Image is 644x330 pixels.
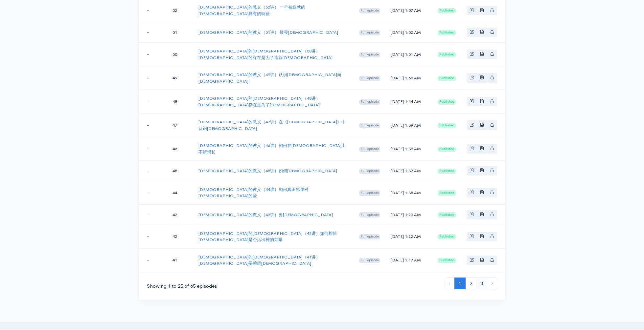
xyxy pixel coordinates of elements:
[198,4,305,16] a: [DEMOGRAPHIC_DATA]的教义（52讲） 一个被造就的[DEMOGRAPHIC_DATA]具有的特征
[445,278,455,290] li: « Previous
[467,232,497,241] div: Basic example
[139,90,167,113] td: -
[139,204,167,225] td: -
[467,73,497,83] div: Basic example
[385,248,432,272] td: [DATE] 1:17 AM
[359,8,380,13] span: Full episode
[198,30,338,35] a: [DEMOGRAPHIC_DATA]的教义（51讲） 敬畏[DEMOGRAPHIC_DATA]
[467,188,497,197] div: Basic example
[139,66,167,90] td: -
[385,137,432,161] td: [DATE] 1:38 AM
[359,258,380,263] span: Full episode
[139,161,167,181] td: -
[467,120,497,130] div: Basic example
[467,97,497,106] div: Basic example
[139,137,167,161] td: -
[167,137,194,161] td: 46
[438,258,456,263] span: Published
[385,161,432,181] td: [DATE] 1:37 AM
[147,282,217,290] div: Showing 1 to 25 of 65 episodes
[385,204,432,225] td: [DATE] 1:23 AM
[385,225,432,248] td: [DATE] 1:22 AM
[198,119,346,131] a: [DEMOGRAPHIC_DATA]的教义（47讲）在《[DEMOGRAPHIC_DATA]》中认识[DEMOGRAPHIC_DATA]
[438,30,456,35] span: Published
[467,166,497,175] div: Basic example
[438,99,456,105] span: Published
[139,225,167,248] td: -
[167,248,194,272] td: 41
[467,6,497,15] div: Basic example
[359,76,380,81] span: Full episode
[438,147,456,152] span: Published
[167,22,194,43] td: 51
[467,210,497,219] div: Basic example
[167,225,194,248] td: 42
[198,72,341,84] a: [DEMOGRAPHIC_DATA]的教义（49讲）认识[DEMOGRAPHIC_DATA]而[DEMOGRAPHIC_DATA]
[167,204,194,225] td: 43
[438,76,456,81] span: Published
[359,190,380,196] span: Full episode
[438,234,456,239] span: Published
[198,143,346,155] a: [DEMOGRAPHIC_DATA]的教义（46讲）如何在[DEMOGRAPHIC_DATA]上不断增长
[198,231,337,243] a: [DEMOGRAPHIC_DATA]的[DEMOGRAPHIC_DATA]（42讲）如何检验[DEMOGRAPHIC_DATA]是否活出神的荣耀
[467,256,497,265] div: Basic example
[385,22,432,43] td: [DATE] 1:52 AM
[359,99,380,105] span: Full episode
[385,181,432,204] td: [DATE] 1:35 AM
[198,48,333,60] a: [DEMOGRAPHIC_DATA]的[DEMOGRAPHIC_DATA]（50讲） [DEMOGRAPHIC_DATA]的存在是为了造就[DEMOGRAPHIC_DATA]
[167,113,194,137] td: 47
[167,43,194,66] td: 50
[359,169,380,174] span: Full episode
[139,22,167,43] td: -
[359,234,380,239] span: Full episode
[454,278,466,290] span: 1
[167,66,194,90] td: 49
[438,8,456,13] span: Published
[385,90,432,113] td: [DATE] 1:44 AM
[198,254,320,266] a: [DEMOGRAPHIC_DATA]的[DEMOGRAPHIC_DATA]（41讲）[DEMOGRAPHIC_DATA]要荣耀[DEMOGRAPHIC_DATA]
[438,169,456,174] span: Published
[198,168,337,174] a: [DEMOGRAPHIC_DATA]的教义（45讲）如何[DEMOGRAPHIC_DATA]
[438,212,456,217] span: Published
[359,212,380,217] span: Full episode
[467,50,497,59] div: Basic example
[359,30,380,35] span: Full episode
[467,28,497,37] div: Basic example
[167,181,194,204] td: 44
[139,43,167,66] td: -
[438,190,456,196] span: Published
[385,113,432,137] td: [DATE] 1:39 AM
[167,90,194,113] td: 48
[385,66,432,90] td: [DATE] 1:50 AM
[167,161,194,181] td: 45
[139,113,167,137] td: -
[487,278,497,290] a: Next »
[359,123,380,128] span: Full episode
[385,43,432,66] td: [DATE] 1:51 AM
[438,52,456,57] span: Published
[198,95,320,108] a: [DEMOGRAPHIC_DATA]的[DEMOGRAPHIC_DATA]（48讲）[DEMOGRAPHIC_DATA]存在是为了[DEMOGRAPHIC_DATA]
[139,181,167,204] td: -
[198,212,333,217] a: [DEMOGRAPHIC_DATA]的教义（43讲）要[DEMOGRAPHIC_DATA]
[438,123,456,128] span: Published
[139,248,167,272] td: -
[198,187,309,199] a: [DEMOGRAPHIC_DATA]的教义（44讲）如何真正彰显对[DEMOGRAPHIC_DATA]的爱
[359,52,380,57] span: Full episode
[465,278,476,290] a: 2
[359,147,380,152] span: Full episode
[476,278,487,290] a: 3
[467,144,497,154] div: Basic example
